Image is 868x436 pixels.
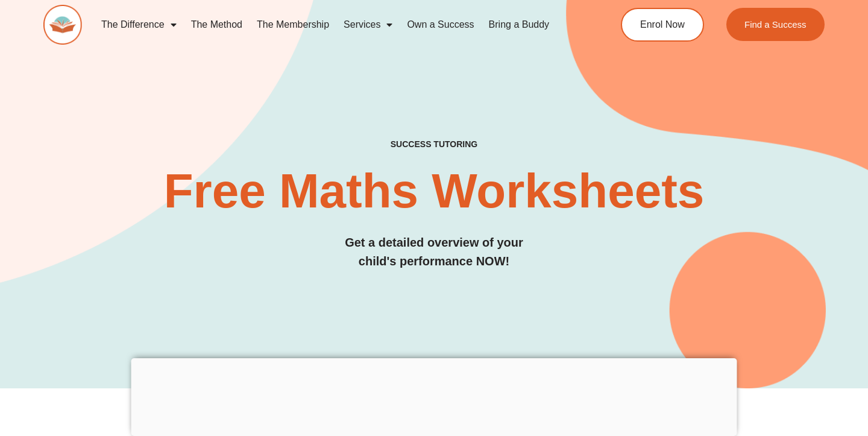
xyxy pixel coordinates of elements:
[400,11,481,39] a: Own a Success
[94,11,184,39] a: The Difference
[43,167,825,215] h2: Free Maths Worksheets​
[184,11,250,39] a: The Method
[94,11,576,39] nav: Menu
[744,20,807,29] span: Find a Success
[482,11,557,39] a: Bring a Buddy
[250,11,336,39] a: The Membership
[640,20,685,30] span: Enrol Now
[43,139,825,150] h4: SUCCESS TUTORING​
[726,8,825,41] a: Find a Success
[131,358,737,433] iframe: Advertisement
[621,8,704,42] a: Enrol Now
[336,11,400,39] a: Services
[43,233,825,271] h3: Get a detailed overview of your child's performance NOW!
